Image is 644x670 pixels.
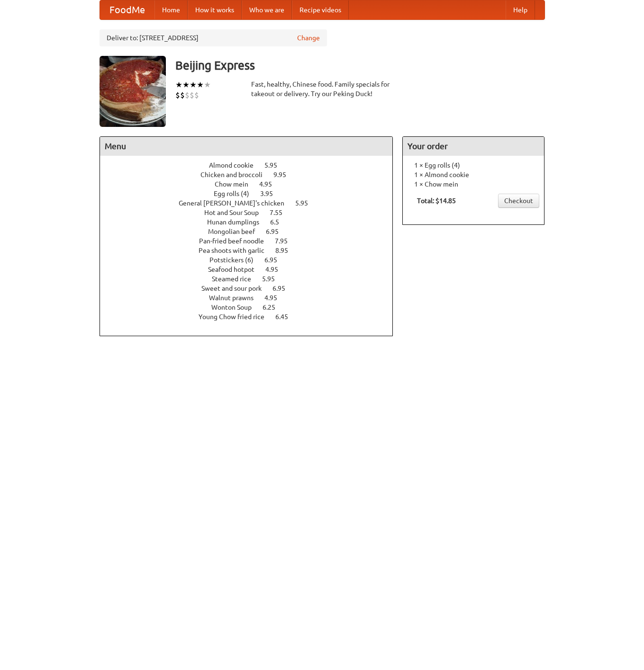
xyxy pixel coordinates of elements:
[297,33,320,43] a: Change
[200,171,304,179] a: Chicken and broccoli 9.95
[209,161,263,169] span: Almond cookie
[201,285,303,292] a: Sweet and sour pork 6.95
[408,179,539,189] li: 1 × Chow mein
[211,304,293,311] a: Wonton Soup 6.25
[272,285,295,292] span: 6.95
[209,294,263,302] span: Walnut prawns
[100,137,393,156] h4: Menu
[506,0,535,19] a: Help
[199,237,305,245] a: Pan-fried beef noodle 7.95
[242,0,292,19] a: Who we are
[180,90,185,100] li: $
[204,209,300,216] a: Hot and Sour Soup 7.55
[264,161,287,169] span: 5.95
[408,161,539,170] li: 1 × Egg rolls (4)
[403,137,544,156] h4: Your order
[270,209,292,216] span: 7.55
[208,266,296,273] a: Seafood hotpot 4.95
[179,199,294,207] span: General [PERSON_NAME]'s chicken
[214,190,259,197] span: Egg rolls (4)
[208,228,296,235] a: Mongolian beef 6.95
[199,313,274,321] span: Young Chow fried rice
[175,90,180,100] li: $
[212,275,261,283] span: Steamed rice
[273,171,296,179] span: 9.95
[214,190,290,197] a: Egg rolls (4) 3.95
[100,0,154,19] a: FoodMe
[208,266,264,273] span: Seafood hotpot
[275,247,298,254] span: 8.95
[199,247,274,254] span: Pea shoots with garlic
[209,256,295,264] a: Potstickers (6) 6.95
[175,56,545,75] h3: Beijing Express
[209,161,295,169] a: Almond cookie 5.95
[498,194,539,208] a: Checkout
[199,313,306,321] a: Young Chow fried rice 6.45
[212,275,292,283] a: Steamed rice 5.95
[207,218,269,226] span: Hunan dumplings
[200,171,272,179] span: Chicken and broccoli
[190,90,194,100] li: $
[190,80,197,90] li: ★
[204,80,211,90] li: ★
[199,247,306,254] a: Pea shoots with garlic 8.95
[292,0,349,19] a: Recipe videos
[265,266,288,273] span: 4.95
[179,199,326,207] a: General [PERSON_NAME]'s chicken 5.95
[182,80,190,90] li: ★
[295,199,317,207] span: 5.95
[264,294,287,302] span: 4.95
[100,56,166,127] img: angular.jpg
[204,209,268,216] span: Hot and Sour Soup
[185,90,190,100] li: $
[215,180,258,188] span: Chow mein
[275,237,297,245] span: 7.95
[208,228,264,235] span: Mongolian beef
[197,80,204,90] li: ★
[275,313,298,321] span: 6.45
[201,285,271,292] span: Sweet and sour pork
[264,256,287,264] span: 6.95
[175,80,182,90] li: ★
[211,304,261,311] span: Wonton Soup
[207,218,297,226] a: Hunan dumplings 6.5
[266,228,288,235] span: 6.95
[215,180,290,188] a: Chow mein 4.95
[209,256,263,264] span: Potstickers (6)
[270,218,289,226] span: 6.5
[154,0,188,19] a: Home
[417,197,456,205] b: Total: $14.85
[194,90,199,100] li: $
[251,80,393,98] div: Fast, healthy, Chinese food. Family specials for takeout or delivery. Try our Peking Duck!
[259,180,281,188] span: 4.95
[209,294,295,302] a: Walnut prawns 4.95
[408,170,539,179] li: 1 × Almond cookie
[188,0,242,19] a: How it works
[199,237,273,245] span: Pan-fried beef noodle
[262,275,284,283] span: 5.95
[263,304,285,311] span: 6.25
[100,29,327,46] div: Deliver to: [STREET_ADDRESS]
[260,190,282,197] span: 3.95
